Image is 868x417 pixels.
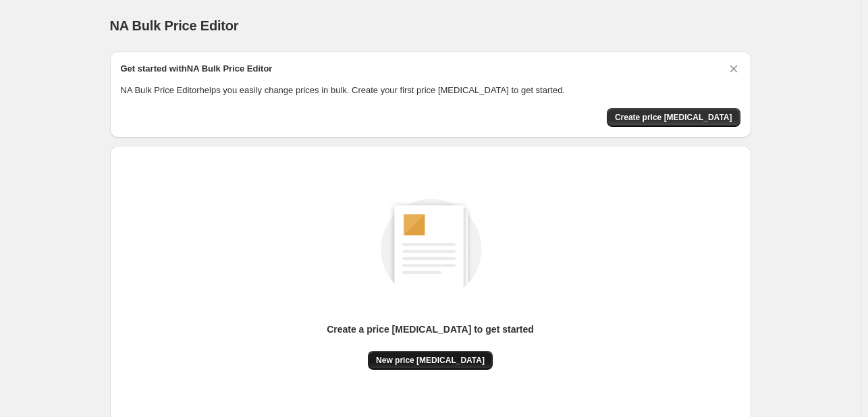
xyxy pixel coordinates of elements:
[110,18,239,33] span: NA Bulk Price Editor
[615,112,732,123] span: Create price [MEDICAL_DATA]
[376,355,485,366] span: New price [MEDICAL_DATA]
[121,84,740,97] p: NA Bulk Price Editor helps you easily change prices in bulk. Create your first price [MEDICAL_DAT...
[368,351,493,370] button: New price [MEDICAL_DATA]
[121,62,273,76] h2: Get started with NA Bulk Price Editor
[607,108,740,127] button: Create price change job
[327,323,534,336] p: Create a price [MEDICAL_DATA] to get started
[727,62,740,76] button: Dismiss card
